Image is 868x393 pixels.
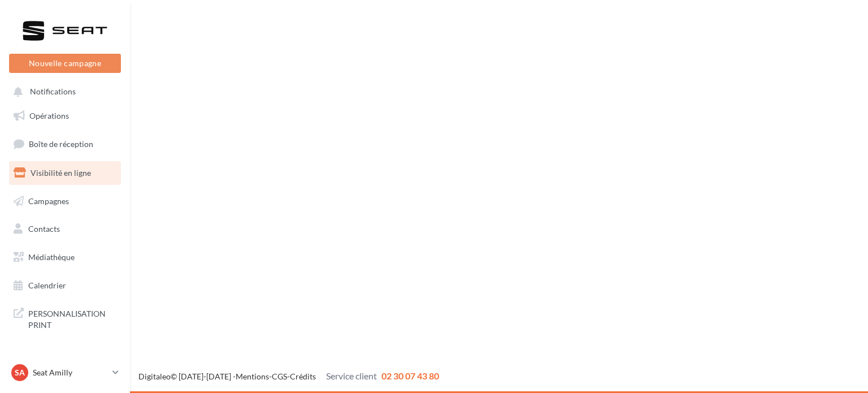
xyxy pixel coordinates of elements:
[381,370,439,381] span: 02 30 07 43 80
[236,372,269,381] a: Mentions
[15,367,25,378] span: SA
[28,306,116,330] span: PERSONNALISATION PRINT
[28,224,60,234] span: Contacts
[138,372,171,381] a: Digitaleo
[7,189,123,213] a: Campagnes
[7,217,123,241] a: Contacts
[290,372,316,381] a: Crédits
[28,252,75,262] span: Médiathèque
[7,274,123,297] a: Calendrier
[9,362,121,383] a: SA Seat Amilly
[7,301,123,335] a: PERSONNALISATION PRINT
[138,372,439,381] span: © [DATE]-[DATE] - - -
[33,367,108,378] p: Seat Amilly
[28,196,69,205] span: Campagnes
[7,245,123,269] a: Médiathèque
[272,372,287,381] a: CGS
[29,111,69,120] span: Opérations
[7,132,123,156] a: Boîte de réception
[9,54,121,73] button: Nouvelle campagne
[28,280,66,290] span: Calendrier
[326,370,377,381] span: Service client
[7,104,123,128] a: Opérations
[30,87,76,97] span: Notifications
[29,139,93,149] span: Boîte de réception
[31,168,91,178] span: Visibilité en ligne
[7,161,123,185] a: Visibilité en ligne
